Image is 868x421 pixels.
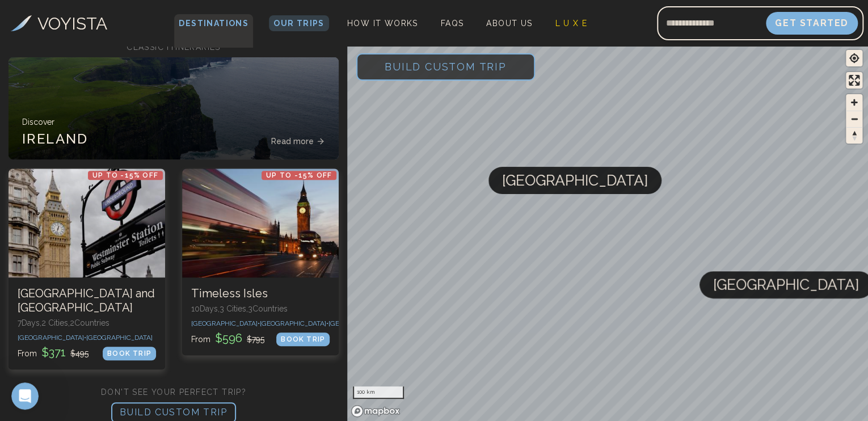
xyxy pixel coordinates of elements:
[9,58,32,74] div: 🇲🇨
[555,19,587,28] span: L U X E
[202,58,225,74] div: 🇮🇹
[9,108,32,124] div: 🇳🇱
[418,83,553,99] div: [GEOGRAPHIC_DATA]
[418,108,553,124] div: [GEOGRAPHIC_DATA]
[202,108,225,124] div: 🇨🇿
[32,158,167,174] div: [GEOGRAPHIC_DATA]
[103,347,156,360] div: BOOK TRIP
[347,44,868,421] canvas: Map
[191,319,260,327] span: [GEOGRAPHIC_DATA] •
[225,83,360,99] div: [GEOGRAPHIC_DATA]
[9,83,32,99] div: 🇦🇹
[247,335,264,344] span: $ 795
[202,133,225,149] div: 🇵🇹
[193,128,386,153] a: 🇵🇹[GEOGRAPHIC_DATA]
[386,103,579,128] a: 🇭🇺[GEOGRAPHIC_DATA]
[18,287,156,315] h3: [GEOGRAPHIC_DATA] and [GEOGRAPHIC_DATA]
[395,158,418,174] div: 🇸🇪
[395,133,418,149] div: 🇮🇪
[550,15,592,31] a: L U X E
[182,169,339,355] a: Timeless IslesUp to -15% OFFTimeless Isles10Days,3 Cities,3Countries[GEOGRAPHIC_DATA]•[GEOGRAPHIC...
[18,334,86,342] span: [GEOGRAPHIC_DATA] •
[9,158,32,174] div: 🇩🇰
[193,103,386,128] a: 🇨🇿[GEOGRAPHIC_DATA]
[86,334,153,342] span: [GEOGRAPHIC_DATA]
[18,317,156,329] p: 7 Days, 2 Cities, 2 Countr ies
[269,15,329,31] a: Our Trips
[32,108,167,124] div: [GEOGRAPHIC_DATA]
[395,58,418,74] div: 🇻🇦
[260,319,328,327] span: [GEOGRAPHIC_DATA] •
[273,19,325,28] span: Our Trips
[191,287,330,301] h3: Timeless Isles
[276,332,330,346] div: BOOK TRIP
[351,405,401,418] a: Mapbox homepage
[9,386,339,398] h2: DON'T SEE YOUR PERFECT TRIP?
[441,19,464,28] span: FAQs
[18,344,89,360] p: From
[202,158,225,174] div: 🇳🇴
[193,153,386,178] a: 🇳🇴[GEOGRAPHIC_DATA]
[395,108,418,124] div: 🇭🇺
[225,133,360,149] div: [GEOGRAPHIC_DATA]
[713,271,859,298] span: [GEOGRAPHIC_DATA]
[193,78,386,103] a: 🇨🇭[GEOGRAPHIC_DATA]
[202,83,225,99] div: 🇨🇭
[9,33,32,49] div: 🇬🇧
[418,133,553,149] div: [GEOGRAPHIC_DATA]
[11,11,107,36] a: VOYISTA
[32,33,167,49] div: [GEOGRAPHIC_DATA]
[202,33,225,49] div: 🇫🇷
[191,303,330,314] p: 10 Days, 3 Cities, 3 Countr ies
[70,349,89,358] span: $ 495
[436,15,469,31] a: FAQs
[766,12,858,35] button: Get Started
[343,15,423,31] a: How It Works
[418,33,553,49] div: [GEOGRAPHIC_DATA]
[37,11,107,36] h3: VOYISTA
[386,153,579,178] a: 🇸🇪[GEOGRAPHIC_DATA]
[225,158,360,174] div: [GEOGRAPHIC_DATA]
[395,83,418,99] div: 🇩🇪
[213,331,245,345] span: $ 596
[9,169,165,369] a: London and DublinUp to -15% OFF[GEOGRAPHIC_DATA] and [GEOGRAPHIC_DATA]7Days,2 Cities,2Countries[G...
[657,10,766,37] input: Email address
[191,330,264,346] p: From
[225,33,360,49] div: [GEOGRAPHIC_DATA]
[386,53,579,78] a: 🇻🇦[GEOGRAPHIC_DATA]
[328,319,395,327] span: [GEOGRAPHIC_DATA]
[395,33,418,49] div: 🇪🇸
[418,58,553,74] div: [GEOGRAPHIC_DATA]
[11,15,32,31] img: Voyista Logo
[9,133,32,149] div: 🇬🇷
[482,15,537,31] a: About Us
[32,58,167,74] div: [GEOGRAPHIC_DATA]
[39,346,68,359] span: $ 371
[347,19,418,28] span: How It Works
[386,128,579,153] a: 🇮🇪[GEOGRAPHIC_DATA]
[174,14,253,48] span: Destinations
[32,133,167,149] div: [GEOGRAPHIC_DATA]
[225,108,360,124] div: [GEOGRAPHIC_DATA]
[225,58,360,74] div: [GEOGRAPHIC_DATA]
[386,78,579,103] a: 🇩🇪[GEOGRAPHIC_DATA]
[32,83,167,99] div: [GEOGRAPHIC_DATA]
[353,386,404,399] div: 100 km
[193,53,386,78] a: 🇮🇹[GEOGRAPHIC_DATA]
[486,19,532,28] span: About Us
[11,382,39,410] iframe: Intercom live chat
[418,158,553,174] div: [GEOGRAPHIC_DATA]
